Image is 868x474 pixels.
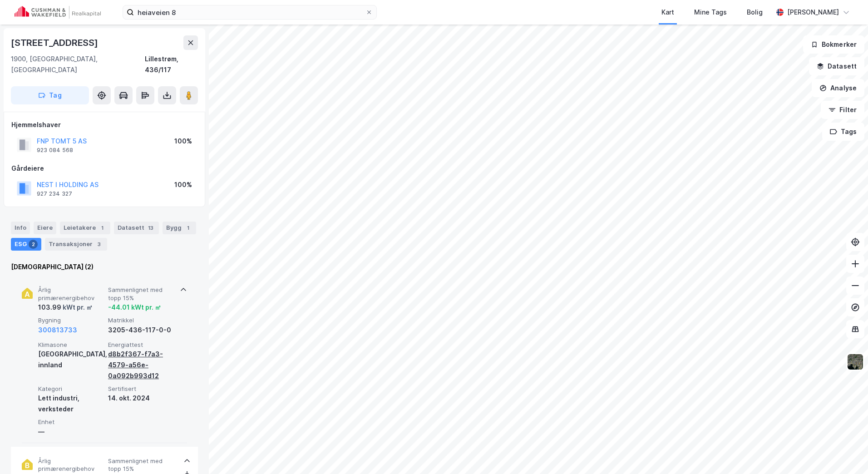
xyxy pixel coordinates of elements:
div: 1 [98,223,107,232]
span: Bygning [38,316,104,324]
div: Transaksjoner [45,238,107,251]
div: [STREET_ADDRESS] [11,35,100,50]
div: Eiere [34,222,56,234]
div: 14. okt. 2024 [108,393,174,404]
div: [DEMOGRAPHIC_DATA] (2) [11,262,198,272]
div: 3 [94,240,104,249]
div: 100% [174,136,192,147]
div: Datasett [114,222,159,234]
span: Sammenlignet med topp 15% [108,457,174,473]
div: Kontrollprogram for chat [823,430,868,474]
div: 2 [29,240,38,249]
div: Bolig [747,7,763,18]
button: Filter [821,101,864,119]
div: 3205-436-117-0-0 [108,325,174,336]
span: Klimasone [38,341,104,349]
button: Analyse [812,79,864,97]
input: Søk på adresse, matrikkel, gårdeiere, leietakere eller personer [134,5,365,19]
div: 103.99 [38,302,93,313]
div: Bygg [163,222,196,234]
span: Kategori [38,385,104,393]
div: Lett industri, verksteder [38,393,104,415]
div: ESG [11,238,41,251]
div: Lillestrøm, 436/117 [145,54,198,75]
button: Tags [822,123,864,141]
div: 13 [146,223,155,232]
div: 100% [174,179,192,190]
span: Enhet [38,418,104,426]
div: kWt pr. ㎡ [61,302,93,313]
div: 1 [183,223,192,232]
span: Matrikkel [108,316,174,324]
span: Årlig primærenergibehov [38,286,104,302]
div: 927 234 327 [37,190,72,197]
div: Gårdeiere [11,163,197,174]
div: Leietakere [60,222,110,234]
div: 1900, [GEOGRAPHIC_DATA], [GEOGRAPHIC_DATA] [11,54,145,75]
div: -44.01 kWt pr. ㎡ [108,302,161,313]
div: Info [11,222,30,234]
span: Energiattest [108,341,174,349]
div: Hjemmelshaver [11,119,197,130]
button: Datasett [809,57,864,75]
div: d8b2f367-f7a3-4579-a56e-0a092b993d12 [108,349,174,381]
div: [GEOGRAPHIC_DATA], innland [38,349,104,370]
img: cushman-wakefield-realkapital-logo.202ea83816669bd177139c58696a8fa1.svg [15,6,101,19]
img: 9k= [847,353,864,370]
div: 923 084 568 [37,147,73,154]
button: Tag [11,86,89,104]
button: Bokmerker [803,35,864,54]
iframe: Chat Widget [823,430,868,474]
button: 300813733 [38,325,77,336]
span: Sertifisert [108,385,174,393]
div: Mine Tags [694,7,727,18]
div: [PERSON_NAME] [787,7,839,18]
div: Kart [661,7,674,18]
div: — [38,426,104,437]
span: Sammenlignet med topp 15% [108,286,174,302]
span: Årlig primærenergibehov [38,457,104,473]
